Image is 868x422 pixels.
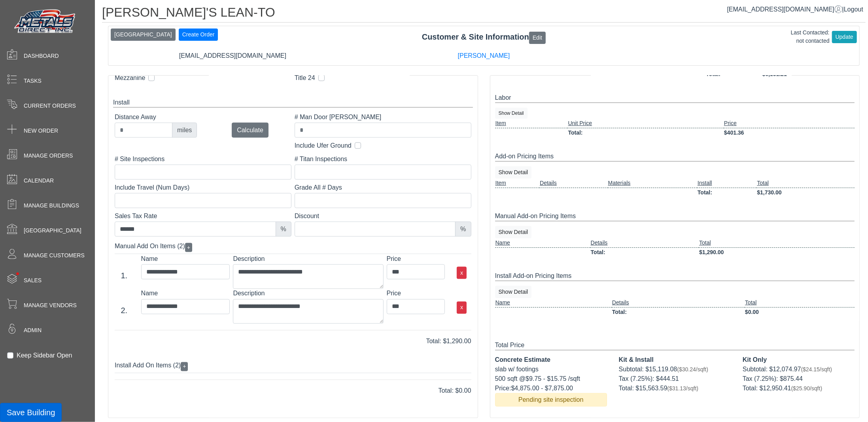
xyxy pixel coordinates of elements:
[727,6,842,13] a: [EMAIL_ADDRESS][DOMAIN_NAME]
[495,340,855,350] div: Total Price
[110,305,138,317] div: 2.
[141,254,230,264] label: Name
[115,240,471,254] div: Manual Add On Items (2)
[457,267,467,279] button: x
[743,384,855,393] div: Total: $12,950.41
[495,238,590,248] td: Name
[115,183,291,192] label: Include Travel (Num Days)
[458,52,510,59] a: [PERSON_NAME]
[699,238,855,248] td: Total
[172,123,197,138] div: miles
[232,123,269,138] button: Calculate
[110,270,138,282] div: 1.
[495,298,612,308] td: Name
[791,385,823,392] span: ($25.90/sqft)
[697,179,756,188] td: Install
[141,289,230,298] label: Name
[495,286,532,298] button: Show Detail
[24,127,58,135] span: New Order
[455,222,471,237] div: %
[495,108,528,119] button: Show Detail
[113,98,473,108] div: Install
[17,351,72,360] label: Keep Sidebar Open
[619,355,731,365] div: Kit & Install
[24,326,42,335] span: Admin
[511,385,573,392] span: $4,875.00 - $7,875.00
[495,271,855,281] div: Install Add-on Pricing Items
[115,359,471,373] div: Install Add On Items (2)
[108,31,859,44] div: Customer & Site Information
[295,154,471,164] label: # Titan Inspections
[832,31,857,43] button: Update
[276,222,291,237] div: %
[612,307,745,317] td: Total:
[590,247,699,257] td: Total:
[179,29,218,41] button: Create Order
[495,179,540,188] td: Item
[567,119,723,128] td: Unit Price
[24,226,81,235] span: [GEOGRAPHIC_DATA]
[567,128,723,137] td: Total:
[295,183,471,192] label: Grade All # Days
[495,226,532,238] button: Show Detail
[24,177,54,185] span: Calendar
[109,386,477,396] div: Total: $0.00
[495,393,607,407] div: Pending site inspection
[745,298,855,308] td: Total
[495,355,607,365] div: Concrete Estimate
[699,247,855,257] td: $1,290.00
[529,32,546,44] button: Edit
[185,243,192,252] button: +
[745,307,855,317] td: $0.00
[743,365,855,374] div: Subtotal: $12,074.97
[115,154,291,164] label: # Site Inspections
[539,179,607,188] td: Details
[495,119,568,128] td: Item
[495,374,607,384] div: 500 sqft @
[590,238,699,248] td: Details
[743,374,855,384] div: Tax (7.25%): $875.44
[8,261,28,287] span: •
[233,289,383,298] label: Description
[457,302,467,314] button: x
[115,211,291,221] label: Sales Tax Rate
[24,77,42,85] span: Tasks
[102,5,866,23] h1: [PERSON_NAME]'S LEAN-TO
[724,128,855,137] td: $401.36
[24,52,59,60] span: Dashboard
[756,188,855,197] td: $1,730.00
[107,51,358,61] div: [EMAIL_ADDRESS][DOMAIN_NAME]
[12,7,79,36] img: Metals Direct Inc Logo
[724,119,855,128] td: Price
[801,366,832,373] span: ($24.15/sqft)
[109,337,477,346] div: Total: $1,290.00
[619,365,731,374] div: Subtotal: $15,119.08
[727,5,863,14] div: |
[115,73,145,83] label: Mezzanine
[495,211,855,221] div: Manual Add-on Pricing Items
[24,102,76,110] span: Current Orders
[24,251,85,260] span: Manage Customers
[608,179,697,188] td: Materials
[111,29,176,41] button: [GEOGRAPHIC_DATA]
[233,254,383,264] label: Description
[619,374,731,384] div: Tax (7.25%): $444.51
[844,6,863,13] span: Logout
[295,112,471,122] label: # Man Door [PERSON_NAME]
[677,366,708,373] span: ($30.24/sqft)
[295,73,315,83] label: Title 24
[756,179,855,188] td: Total
[387,254,445,264] label: Price
[619,384,731,393] div: Total: $15,563.59
[295,141,352,150] label: Include Ufer Ground
[495,384,607,393] div: Price:
[24,201,79,210] span: Manage Buildings
[743,355,855,365] div: Kit Only
[24,301,77,310] span: Manage Vendors
[181,362,188,371] button: +
[791,29,830,45] div: Last Contacted: not contacted
[495,93,855,103] div: Labor
[387,289,445,298] label: Price
[667,385,698,392] span: ($31.13/sqft)
[612,298,745,308] td: Details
